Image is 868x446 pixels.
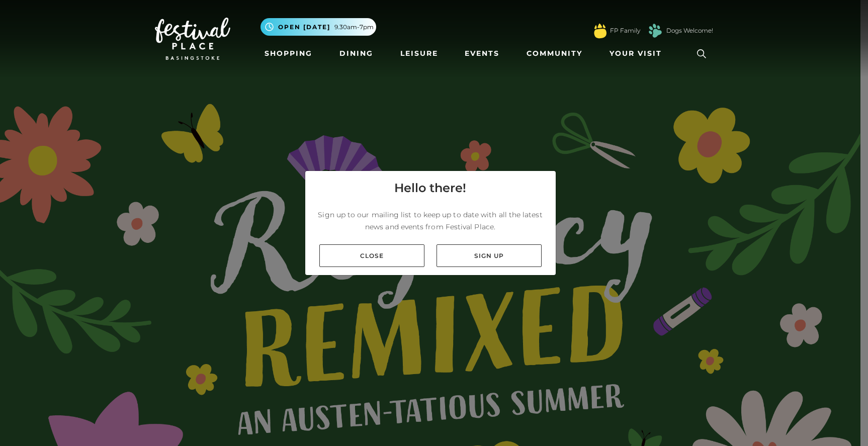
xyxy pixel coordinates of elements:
a: Community [523,44,586,63]
button: Open [DATE] 9.30am-7pm [261,18,376,36]
a: Leisure [396,44,442,63]
h4: Hello there! [394,179,466,197]
a: Your Visit [605,44,671,63]
a: Events [461,44,503,63]
a: FP Family [610,26,640,35]
span: 9.30am-7pm [334,23,374,32]
a: Shopping [261,44,316,63]
a: Dining [335,44,377,63]
span: Open [DATE] [278,23,330,32]
a: Dogs Welcome! [666,26,713,35]
p: Sign up to our mailing list to keep up to date with all the latest news and events from Festival ... [313,209,548,233]
a: Sign up [437,244,542,267]
a: Close [319,244,424,267]
span: Your Visit [610,48,662,59]
img: Festival Place Logo [155,18,230,60]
